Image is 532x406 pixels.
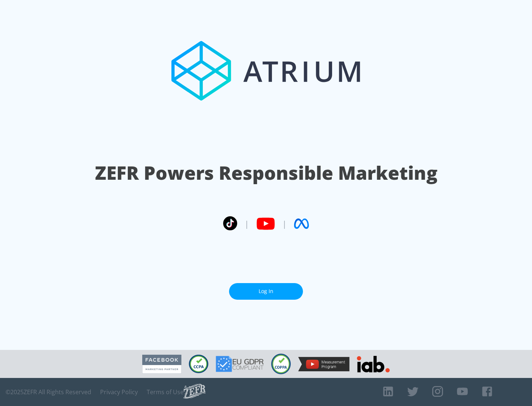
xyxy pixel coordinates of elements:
a: Log In [229,283,303,300]
a: Terms of Use [147,388,184,396]
span: © 2025 ZEFR All Rights Reserved [6,388,91,396]
img: YouTube Measurement Program [298,357,349,371]
img: GDPR Compliant [216,356,264,372]
span: | [245,218,249,229]
img: IAB [357,356,390,372]
h1: ZEFR Powers Responsible Marketing [95,160,437,186]
a: Privacy Policy [100,388,138,396]
img: Facebook Marketing Partner [142,355,181,374]
img: COPPA Compliant [271,354,291,374]
img: CCPA Compliant [189,355,208,373]
span: | [282,218,287,229]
